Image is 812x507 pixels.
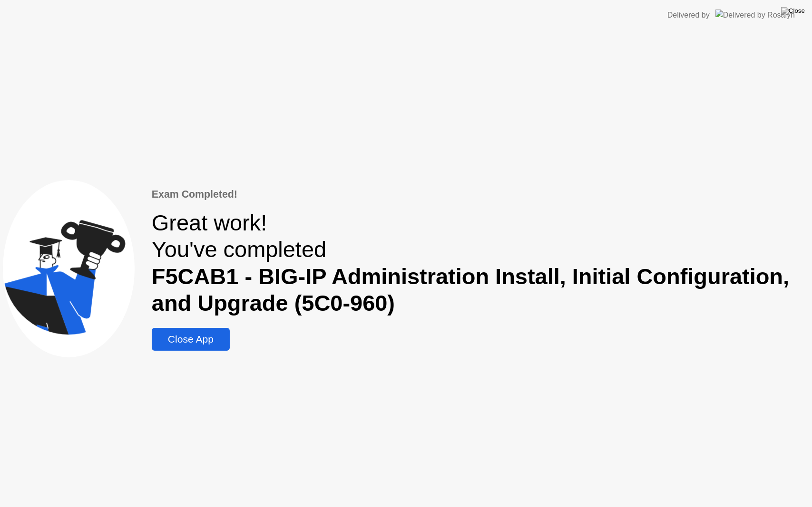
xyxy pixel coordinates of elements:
[781,7,805,15] img: Close
[715,10,795,20] img: Delivered by Rosalyn
[152,210,809,316] div: Great work! You've completed
[152,264,789,316] b: F5CAB1 - BIG-IP Administration Install, Initial Configuration, and Upgrade (5C0-960)
[667,10,710,21] div: Delivered by
[152,328,230,351] button: Close App
[152,187,809,202] div: Exam Completed!
[155,334,227,345] div: Close App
